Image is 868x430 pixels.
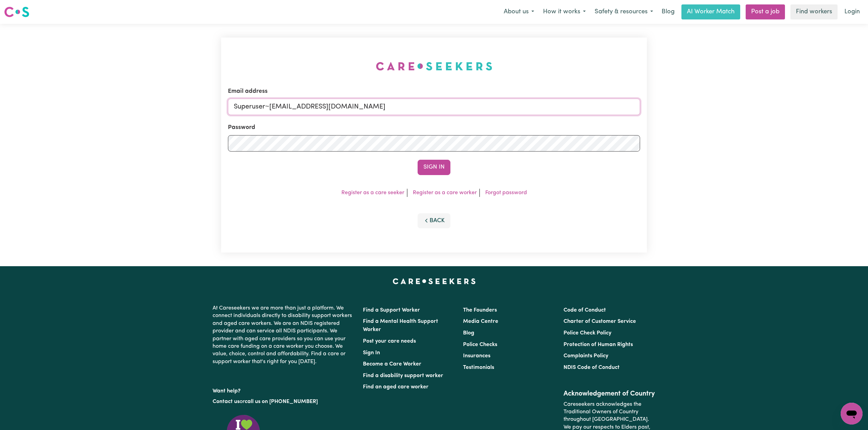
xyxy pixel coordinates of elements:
a: Post your care needs [363,339,416,344]
a: Find a disability support worker [363,373,443,378]
label: Email address [228,87,268,96]
a: Become a Care Worker [363,361,421,367]
a: Testimonials [463,365,494,370]
a: Code of Conduct [564,307,606,313]
p: Want help? [213,385,355,395]
a: The Founders [463,307,497,313]
a: Blog [463,330,474,336]
p: or [213,395,355,408]
iframe: Button to launch messaging window [841,403,863,425]
a: Login [840,4,864,19]
button: Safety & resources [590,5,657,19]
a: Post a job [746,4,785,19]
h2: Acknowledgement of Country [564,390,655,398]
input: Email address [228,99,640,115]
a: Find a Support Worker [363,307,420,313]
a: Register as a care worker [413,190,477,196]
a: Charter of Customer Service [564,319,636,324]
button: Sign In [418,160,450,175]
button: About us [499,5,539,19]
a: Protection of Human Rights [564,342,633,347]
a: Media Centre [463,319,498,324]
a: Careseekers home page [393,278,476,284]
a: Register as a care seeker [341,190,404,196]
a: Sign In [363,350,380,356]
a: Contact us [213,399,240,404]
a: Police Checks [463,342,497,347]
a: Find a Mental Health Support Worker [363,319,438,332]
a: Careseekers logo [4,4,29,20]
a: Find workers [790,4,838,19]
a: Insurances [463,353,490,359]
a: AI Worker Match [681,4,740,19]
a: NDIS Code of Conduct [564,365,620,370]
button: How it works [539,5,590,19]
a: Complaints Policy [564,353,608,359]
button: Back [418,213,450,228]
a: Blog [657,4,679,19]
a: Police Check Policy [564,330,611,336]
label: Password [228,123,255,132]
p: At Careseekers we are more than just a platform. We connect individuals directly to disability su... [213,302,355,368]
a: Forgot password [485,190,527,196]
img: Careseekers logo [4,6,29,18]
a: Find an aged care worker [363,384,429,390]
a: call us on [PHONE_NUMBER] [245,399,318,404]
